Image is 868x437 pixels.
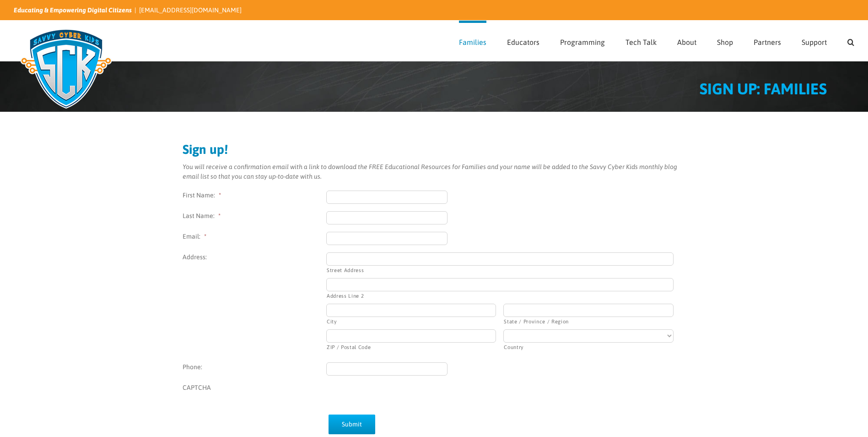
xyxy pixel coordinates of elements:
span: Shop [717,38,733,46]
label: Email: [183,232,326,241]
span: Programming [560,38,605,46]
nav: Main Menu [459,21,854,61]
a: Partners [754,21,781,61]
label: State / Province / Region [504,317,673,325]
span: Tech Talk [625,38,657,46]
a: [EMAIL_ADDRESS][DOMAIN_NAME] [139,6,242,14]
em: You will receive a confirmation email with a link to download the FREE Educational Resources for ... [183,163,677,180]
span: SIGN UP: FAMILIES [700,80,827,98]
a: About [677,21,696,61]
h2: Sign up! [183,143,686,156]
label: Country [504,343,673,351]
i: Educating & Empowering Digital Citizens [14,6,132,14]
label: CAPTCHA [183,383,326,393]
span: Families [459,38,486,46]
label: City [327,317,496,325]
label: Phone: [183,362,326,372]
a: Support [802,21,827,61]
a: Families [459,21,486,61]
span: Educators [507,38,539,46]
input: Submit [329,415,375,434]
a: Programming [560,21,605,61]
span: Support [802,38,827,46]
label: First Name: [183,191,326,200]
label: Street Address [327,266,674,274]
label: ZIP / Postal Code [327,343,496,351]
a: Search [847,21,854,61]
label: Address: [183,252,326,262]
label: Address Line 2 [327,292,674,300]
img: Savvy Cyber Kids Logo [14,23,119,115]
span: Partners [754,38,781,46]
label: Last Name: [183,211,326,221]
a: Tech Talk [625,21,657,61]
a: Shop [717,21,733,61]
a: Educators [507,21,539,61]
span: About [677,38,696,46]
